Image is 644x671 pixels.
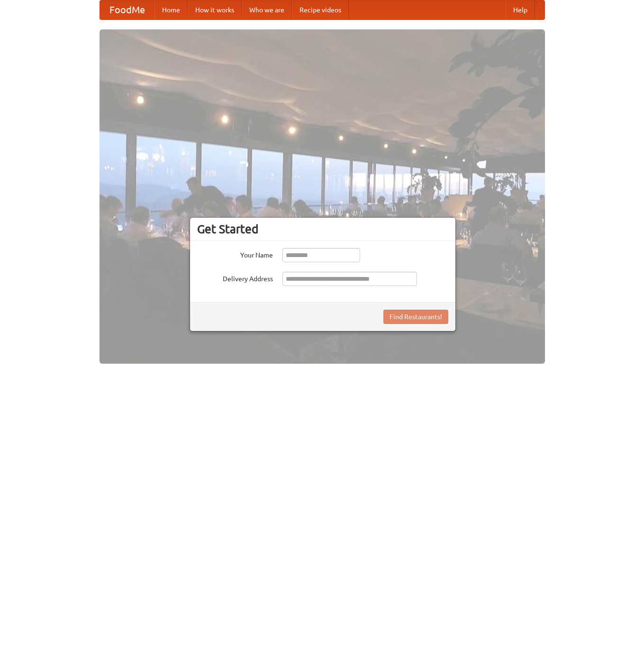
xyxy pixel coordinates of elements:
[197,248,273,260] label: Your Name
[100,0,154,19] a: FoodMe
[242,0,292,19] a: Who we are
[197,222,448,236] h3: Get Started
[154,0,188,19] a: Home
[188,0,242,19] a: How it works
[383,310,448,324] button: Find Restaurants!
[506,0,535,19] a: Help
[197,272,273,284] label: Delivery Address
[292,0,349,19] a: Recipe videos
